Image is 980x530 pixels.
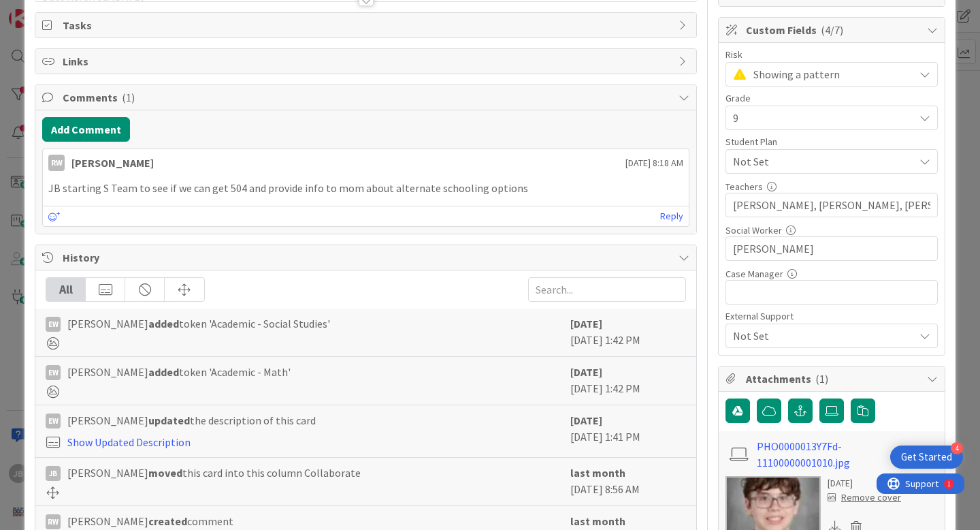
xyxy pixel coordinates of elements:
div: Get Started [901,450,952,464]
div: [DATE] [828,476,901,490]
span: 9 [733,108,907,127]
label: Social Worker [725,224,782,236]
div: External Support [725,311,938,321]
a: Reply [660,208,683,225]
span: ( 1 ) [122,91,135,104]
div: All [46,278,86,301]
div: EW [46,414,61,428]
div: RW [46,514,61,529]
b: added [148,317,179,330]
div: RW [48,155,65,171]
span: Not Set [733,328,914,344]
b: last month [570,514,625,528]
div: [DATE] 1:42 PM [570,364,686,398]
div: Risk [725,50,938,59]
a: Show Updated Description [67,435,191,449]
label: Teachers [725,181,763,193]
span: Not Set [733,153,914,170]
span: [PERSON_NAME] token 'Academic - Math' [67,364,291,380]
label: Case Manager [725,268,783,280]
b: [DATE] [570,365,602,379]
div: 4 [951,442,963,454]
button: Add Comment [42,117,130,142]
div: [PERSON_NAME] [71,155,154,171]
b: moved [148,466,182,480]
span: Comments [63,89,672,106]
b: created [148,514,187,528]
div: Remove cover [828,490,901,505]
div: [DATE] 1:41 PM [570,412,686,450]
b: added [148,365,179,379]
span: ( 1 ) [815,372,828,386]
span: ( 4/7 ) [821,23,843,37]
div: Open Get Started checklist, remaining modules: 4 [890,446,963,469]
span: [DATE] 8:18 AM [625,156,683,170]
span: [PERSON_NAME] token 'Academic - Social Studies' [67,315,330,332]
div: EW [46,317,61,332]
span: [PERSON_NAME] comment [67,513,233,529]
div: [DATE] 1:42 PM [570,315,686,349]
span: Tasks [63,17,672,33]
div: Grade [725,93,938,103]
span: Showing a pattern [753,65,907,84]
input: Search... [528,277,686,302]
span: Links [63,53,672,69]
b: [DATE] [570,414,602,427]
b: [DATE] [570,317,602,330]
div: 1 [71,5,74,16]
span: [PERSON_NAME] this card into this column Collaborate [67,465,361,481]
p: JB starting S Team to see if we can get 504 and provide info to mom about alternate schooling opt... [48,181,683,196]
span: History [63,249,672,266]
span: Support [29,2,62,18]
span: Attachments [746,371,920,387]
div: EW [46,365,61,380]
b: updated [148,414,190,427]
a: PHO0000013Y7Fd-11100000001010.jpg [757,438,915,471]
b: last month [570,466,625,480]
span: Custom Fields [746,22,920,38]
div: [DATE] 8:56 AM [570,465,686,499]
div: Student Plan [725,137,938,146]
span: [PERSON_NAME] the description of this card [67,412,316,428]
div: JB [46,466,61,481]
